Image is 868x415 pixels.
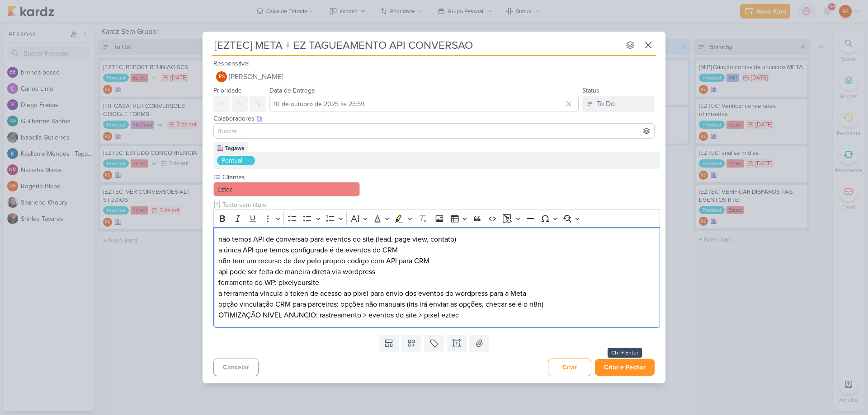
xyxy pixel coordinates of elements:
[269,96,579,112] input: Select a date
[269,87,315,94] label: Data de Entrega
[213,87,242,94] label: Prioridade
[597,98,615,109] div: To Do
[218,234,656,310] p: nao temos API de conversao para eventos do site (lead, page view, contato) a única API que temos ...
[213,227,660,328] div: Editor editing area: main
[213,60,250,67] label: Responsável
[229,71,283,82] span: [PERSON_NAME]
[218,310,656,321] p: OTIMIZAÇÃO NIVEL ANUNCIO: rastreamento > eventos do site > pixel eztec
[225,144,245,152] div: Tagawa
[595,359,655,376] button: Criar e Fechar
[582,96,655,112] button: To Do
[216,126,652,136] input: Buscar
[216,71,227,82] div: Renan Sena
[213,69,655,85] button: RS [PERSON_NAME]
[222,173,360,182] label: Clientes
[213,114,655,123] div: Colaboradores
[608,348,642,358] div: Ctrl + Enter
[548,359,591,376] button: Criar
[219,75,225,79] p: RS
[213,210,660,227] div: Editor toolbar
[212,37,620,53] input: Kard Sem Título
[222,156,242,165] div: Pontual
[213,182,360,196] button: Eztec
[221,200,660,210] input: Texto sem título
[213,359,259,376] button: Cancelar
[582,87,599,94] label: Status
